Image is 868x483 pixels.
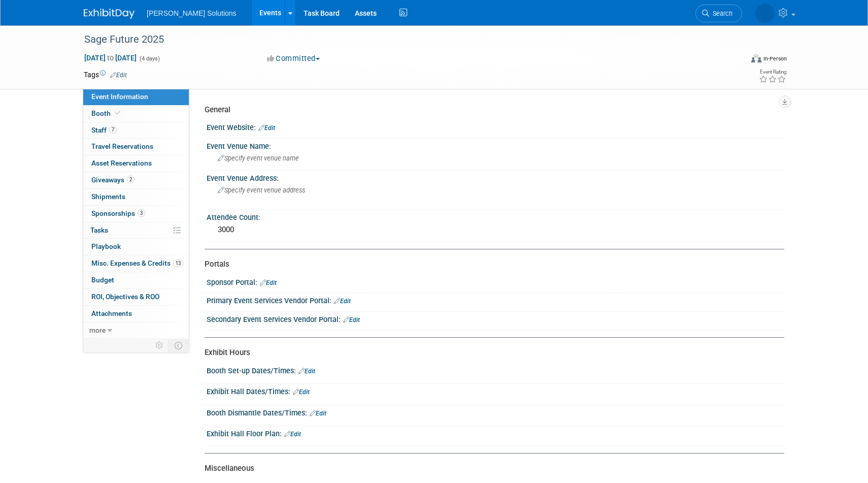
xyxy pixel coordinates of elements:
[83,122,189,139] a: Staff7
[91,142,153,150] span: Travel Reservations
[83,189,189,205] a: Shipments
[298,368,315,375] a: Edit
[709,10,732,17] span: Search
[207,293,784,306] div: Primary Event Services Vendor Portal:
[695,5,742,22] a: Search
[207,363,784,376] div: Booth Set-up Dates/Times:
[83,272,189,288] a: Budget
[91,242,121,250] span: Playbook
[89,326,106,334] span: more
[205,105,777,115] div: General
[682,53,787,68] div: Event Format
[84,53,137,62] span: [DATE] [DATE]
[83,206,189,222] a: Sponsorships3
[83,222,189,239] a: Tasks
[207,210,784,222] div: Attendee Count:
[173,260,183,267] span: 13
[84,70,127,80] td: Tags
[109,126,117,134] span: 7
[763,55,787,62] div: In-Person
[205,259,777,270] div: Portals
[207,384,784,397] div: Exhibit Hall Dates/Times:
[207,275,784,288] div: Sponsor Portal:
[759,70,786,75] div: Event Rating
[218,186,305,194] span: Specify event venue address
[284,431,301,438] a: Edit
[81,30,727,49] div: Sage Future 2025
[91,92,148,101] span: Event Information
[83,323,189,339] a: more
[106,54,115,62] span: to
[83,172,189,188] a: Giveaways2
[205,463,777,474] div: Miscellaneous
[207,405,784,418] div: Booth Dismantle Dates/Times:
[91,126,117,134] span: Staff
[139,55,160,62] span: (4 days)
[91,309,132,317] span: Attachments
[127,176,135,183] span: 2
[310,410,326,417] a: Edit
[90,226,108,234] span: Tasks
[218,154,299,162] span: Specify event venue name
[91,176,135,184] span: Giveaways
[91,192,125,201] span: Shipments
[169,339,189,352] td: Toggle Event Tabs
[115,110,120,116] i: Booth reservation complete
[207,171,784,183] div: Event Venue Address:
[147,9,237,17] span: [PERSON_NAME] Solutions
[83,239,189,255] a: Playbook
[755,4,775,23] img: Megan Alba
[83,255,189,272] a: Misc. Expenses & Credits13
[293,389,310,396] a: Edit
[91,276,114,284] span: Budget
[207,312,784,325] div: Secondary Event Services Vendor Portal:
[83,306,189,322] a: Attachments
[83,155,189,172] a: Asset Reservations
[83,139,189,155] a: Travel Reservations
[110,72,127,79] a: Edit
[334,298,351,305] a: Edit
[91,109,122,117] span: Booth
[83,89,189,105] a: Event Information
[207,120,784,133] div: Event Website:
[91,159,152,167] span: Asset Reservations
[83,289,189,305] a: ROI, Objectives & ROO
[207,139,784,151] div: Event Venue Name:
[83,106,189,122] a: Booth
[751,54,761,62] img: Format-Inperson.png
[207,426,784,439] div: Exhibit Hall Floor Plan:
[263,53,324,64] button: Committed
[343,316,360,324] a: Edit
[91,209,145,217] span: Sponsorships
[84,9,135,19] img: ExhibitDay
[205,347,777,358] div: Exhibit Hours
[138,209,145,217] span: 3
[91,293,159,301] span: ROI, Objectives & ROO
[214,222,777,238] div: 3000
[258,124,275,132] a: Edit
[260,279,277,286] a: Edit
[91,259,183,267] span: Misc. Expenses & Credits
[151,339,169,352] td: Personalize Event Tab Strip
